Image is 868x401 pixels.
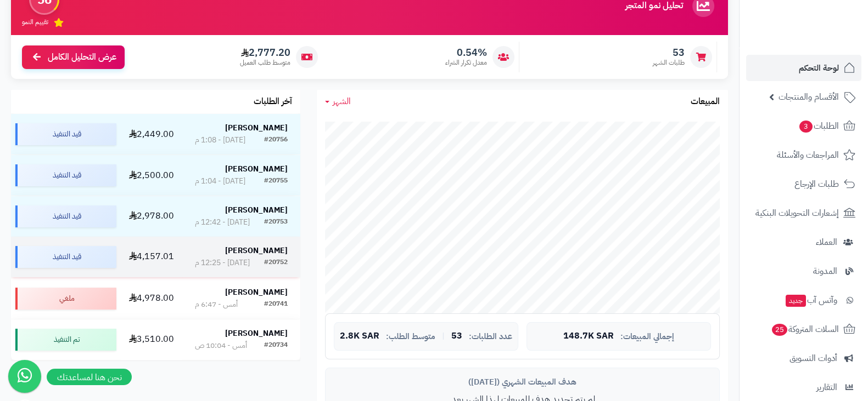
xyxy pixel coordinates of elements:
span: عدد الطلبات: [469,332,512,341]
h3: آخر الطلبات [254,97,292,107]
td: 4,157.01 [121,237,182,277]
a: المدونة [746,258,861,284]
span: متوسط طلب العميل [240,58,290,67]
div: تم التنفيذ [15,329,116,351]
td: 2,978.00 [121,196,182,237]
span: التقارير [816,380,837,395]
div: #20734 [264,340,288,351]
div: أمس - 6:47 م [195,299,238,310]
div: قيد التنفيذ [15,123,116,145]
strong: [PERSON_NAME] [225,287,288,298]
a: الطلبات3 [746,113,861,139]
strong: [PERSON_NAME] [225,245,288,256]
div: قيد التنفيذ [15,246,116,268]
div: [DATE] - 1:08 م [195,135,245,146]
a: لوحة التحكم [746,55,861,81]
div: #20753 [264,217,288,228]
td: 2,500.00 [121,155,182,196]
div: أمس - 10:04 ص [195,340,247,351]
span: 3 [799,121,813,133]
a: أدوات التسويق [746,345,861,371]
span: السلات المتروكة [771,322,839,337]
td: 4,978.00 [121,278,182,319]
span: الأقسام والمنتجات [779,89,839,105]
div: قيد التنفيذ [15,164,116,186]
a: المراجعات والأسئلة [746,142,861,168]
span: العملاء [816,234,837,250]
span: الشهر [333,95,351,108]
span: 53 [653,47,685,59]
span: معدل تكرار الشراء [445,58,487,67]
span: وآتس آب [785,293,837,308]
span: الطلبات [798,118,839,134]
strong: [PERSON_NAME] [225,163,288,175]
div: [DATE] - 12:42 م [195,217,250,228]
span: جديد [786,295,806,307]
div: #20752 [264,257,288,268]
span: إشعارات التحويلات البنكية [755,205,839,221]
div: قيد التنفيذ [15,205,116,227]
span: متوسط الطلب: [386,332,435,341]
div: #20741 [264,299,288,310]
div: [DATE] - 12:25 م [195,257,250,268]
strong: [PERSON_NAME] [225,122,288,134]
h3: تحليل نمو المتجر [625,1,683,11]
strong: [PERSON_NAME] [225,328,288,339]
span: طلبات الإرجاع [794,176,839,192]
a: عرض التحليل الكامل [22,45,125,69]
span: طلبات الشهر [653,58,685,67]
strong: [PERSON_NAME] [225,204,288,216]
a: طلبات الإرجاع [746,171,861,197]
span: 2,777.20 [240,47,290,59]
div: هدف المبيعات الشهري ([DATE]) [334,376,711,388]
img: logo-2.png [793,8,858,31]
div: ملغي [15,288,116,310]
span: لوحة التحكم [799,60,839,76]
a: التقارير [746,374,861,400]
span: | [442,332,445,340]
span: أدوات التسويق [789,351,837,366]
span: 148.7K SAR [563,331,614,341]
span: 53 [451,331,462,341]
a: وآتس آبجديد [746,287,861,313]
div: #20755 [264,176,288,187]
div: [DATE] - 1:04 م [195,176,245,187]
div: #20756 [264,135,288,146]
td: 3,510.00 [121,319,182,360]
span: المراجعات والأسئلة [777,147,839,163]
span: 25 [772,324,787,336]
a: إشعارات التحويلات البنكية [746,200,861,226]
span: 2.8K SAR [340,331,379,341]
td: 2,449.00 [121,114,182,154]
span: عرض التحليل الكامل [48,51,116,64]
span: 0.54% [445,47,487,59]
a: الشهر [325,95,351,108]
span: تقييم النمو [22,18,48,27]
span: إجمالي المبيعات: [620,332,674,341]
span: المدونة [813,263,837,279]
h3: المبيعات [691,97,720,107]
a: السلات المتروكة25 [746,316,861,342]
a: العملاء [746,229,861,255]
